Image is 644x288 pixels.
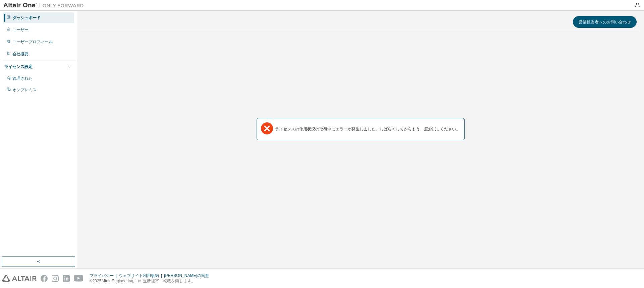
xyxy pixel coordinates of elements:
font: ダッシュボード [12,15,41,20]
img: youtube.svg [74,275,84,282]
font: 会社概要 [12,52,29,56]
font: Altair Engineering, Inc. 無断複写・転載を禁じます。 [101,279,195,283]
img: instagram.svg [52,275,59,282]
font: 営業担当者へのお問い合わせ [579,19,631,25]
font: [PERSON_NAME]の同意 [164,273,209,278]
font: ウェブサイト利用規約 [119,273,159,278]
img: linkedin.svg [63,275,70,282]
font: プライバシー [90,273,114,278]
font: オンプレミス [12,88,37,92]
img: altair_logo.svg [2,275,37,282]
font: ユーザープロフィール [12,40,53,44]
font: 2025 [93,279,102,283]
font: © [90,279,93,283]
img: facebook.svg [41,275,48,282]
font: ライセンスの使用状況の取得中にエラーが発生しました。しばらくしてからもう一度お試しください。 [275,127,460,131]
font: ライセンス設定 [4,64,33,69]
img: アルタイルワン [3,2,87,9]
font: 管理された [12,76,33,81]
button: 営業担当者へのお問い合わせ [573,16,637,28]
font: ユーザー [12,27,29,32]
